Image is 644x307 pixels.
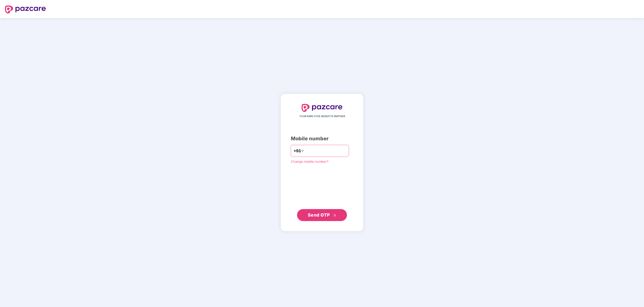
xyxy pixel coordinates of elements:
span: +91 [294,148,301,154]
span: Send OTP [308,212,330,218]
img: logo [5,5,46,13]
span: down [301,149,304,152]
span: YOUR EMPLOYEE BENEFITS PARTNER [299,114,345,118]
button: Send OTPdouble-right [297,209,347,221]
div: Mobile number [291,135,353,143]
span: double-right [333,214,336,217]
img: logo [302,104,342,112]
a: Change mobile number? [291,159,328,163]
